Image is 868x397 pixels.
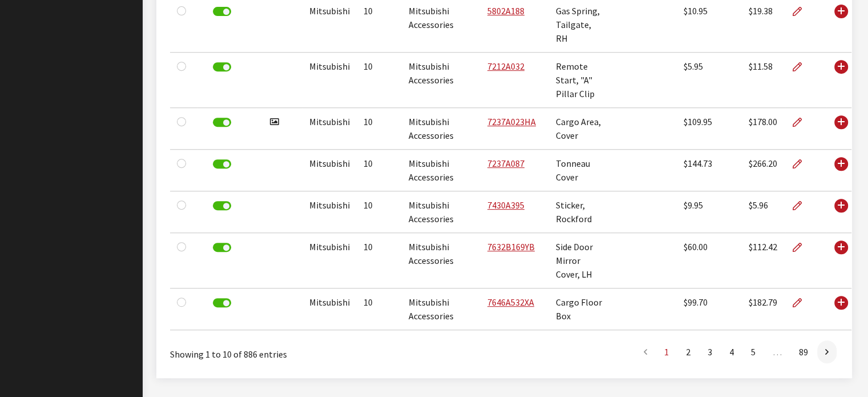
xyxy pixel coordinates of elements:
a: Edit Part [792,150,812,178]
div: Showing 1 to 10 of 886 entries [170,339,441,361]
td: Mitsubishi Accessories [402,233,481,288]
td: Mitsubishi [302,108,357,150]
td: Mitsubishi [302,288,357,330]
td: 10 [357,191,402,233]
td: 10 [357,108,402,150]
a: 5 [743,340,764,363]
td: $60.00 [677,233,742,288]
td: Use Enter key to show more/less [826,288,851,330]
td: Cargo Floor Box [549,288,610,330]
td: $182.79 [742,288,785,330]
label: Deactivate Part [213,201,231,210]
a: Edit Part [792,53,812,81]
td: 10 [357,150,402,191]
a: 7632B169YB [487,241,535,252]
td: Cargo Area, Cover [549,108,610,150]
td: $11.58 [742,53,785,108]
td: $109.95 [677,108,742,150]
a: 7212A032 [487,61,524,72]
td: Side Door Mirror Cover, LH [549,233,610,288]
td: Mitsubishi [302,53,357,108]
td: Sticker, Rockford [549,191,610,233]
td: Use Enter key to show more/less [826,191,851,233]
a: 5802A188 [487,5,524,17]
td: $266.20 [742,150,785,191]
td: 10 [357,233,402,288]
td: Mitsubishi [302,233,357,288]
td: $9.95 [677,191,742,233]
td: $144.73 [677,150,742,191]
a: 7646A532XA [487,296,534,308]
a: 7237A087 [487,158,524,169]
a: 2 [678,340,699,363]
td: Use Enter key to show more/less [826,150,851,191]
td: Mitsubishi Accessories [402,150,481,191]
a: 3 [700,340,720,363]
td: Tonneau Cover [549,150,610,191]
td: Use Enter key to show more/less [826,53,851,108]
a: Edit Part [792,233,812,262]
td: Remote Start, "A" Pillar Clip [549,53,610,108]
i: Has image [270,118,279,127]
td: $5.96 [742,191,785,233]
td: Mitsubishi Accessories [402,108,481,150]
a: 89 [791,340,816,363]
td: 10 [357,288,402,330]
label: Deactivate Part [213,118,231,127]
td: Mitsubishi Accessories [402,288,481,330]
td: Mitsubishi [302,150,357,191]
label: Deactivate Part [213,243,231,252]
a: 7430A395 [487,199,524,211]
a: Edit Part [792,191,812,220]
td: $178.00 [742,108,785,150]
label: Deactivate Part [213,159,231,169]
a: 4 [721,340,742,363]
td: $112.42 [742,233,785,288]
td: Mitsubishi Accessories [402,53,481,108]
label: Deactivate Part [213,7,231,16]
td: $99.70 [677,288,742,330]
a: Edit Part [792,288,812,317]
td: Use Enter key to show more/less [826,108,851,150]
label: Deactivate Part [213,62,231,71]
label: Deactivate Part [213,298,231,307]
td: Use Enter key to show more/less [826,233,851,288]
a: 1 [656,340,677,363]
a: 7237A023HA [487,116,536,127]
td: Mitsubishi Accessories [402,191,481,233]
a: Edit Part [792,108,812,137]
td: 10 [357,53,402,108]
td: $5.95 [677,53,742,108]
td: Mitsubishi [302,191,357,233]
